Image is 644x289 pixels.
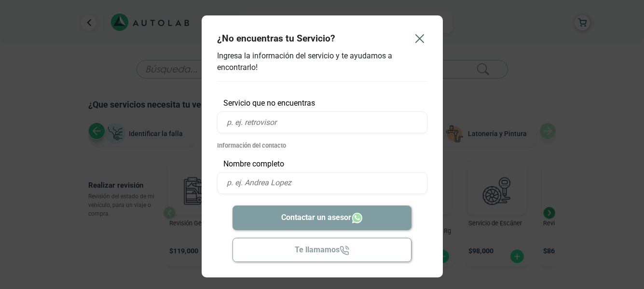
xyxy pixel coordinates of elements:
input: p. ej. retrovisor [217,111,427,133]
input: p. ej. Andrea Lopez [217,172,427,194]
p: Servicio que no encuentras [217,97,427,109]
button: Te llamamos [233,238,411,262]
p: Nombre completo [217,158,427,170]
button: Close [404,23,435,54]
img: Whatsapp icon [351,212,363,224]
button: Contactar un asesor [233,206,411,230]
p: Información del contacto [217,141,427,150]
h4: ¿No encuentras tu Servicio? [217,33,335,44]
p: Ingresa la información del servicio y te ayudamos a encontrarlo! [217,50,427,73]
